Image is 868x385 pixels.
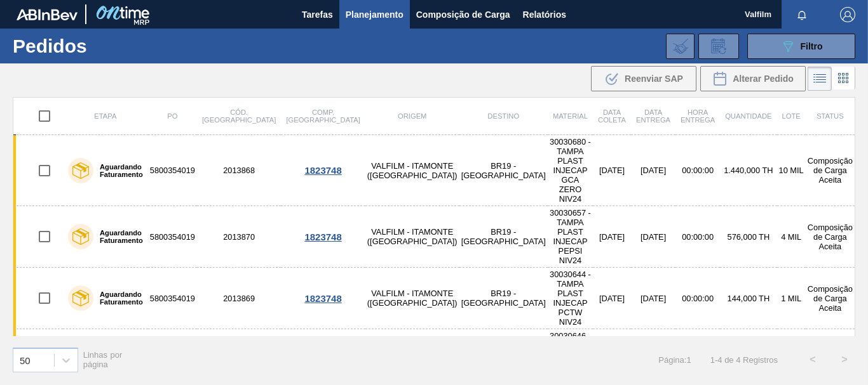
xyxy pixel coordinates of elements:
[17,9,78,20] img: TNhmsLtSVTkK8tSr43FrP2fwEKptu5GPRR3wAAAABJRU5ErkJggg==
[829,344,860,375] button: >
[416,7,510,22] span: Composição de Carga
[283,165,363,176] div: 1823748
[777,206,806,268] td: 4 MIL
[365,268,459,329] td: VALFILM - ITAMONTE ([GEOGRAPHIC_DATA])
[747,34,855,59] button: Filtro
[636,108,670,124] span: Data entrega
[832,67,855,91] div: Visão em Cards
[801,41,823,51] span: Filtro
[631,268,675,329] td: [DATE]
[806,206,855,268] td: Composição de Carga Aceita
[808,67,832,91] div: Visão em Lista
[593,135,631,206] td: [DATE]
[625,74,683,84] span: Reenviar SAP
[720,206,776,268] td: 576,000 TH
[365,206,459,268] td: VALFILM - ITAMONTE ([GEOGRAPHIC_DATA])
[13,135,855,206] a: Aguardando Faturamento58003540192013868VALFILM - ITAMONTE ([GEOGRAPHIC_DATA])BR19 - [GEOGRAPHIC_D...
[675,268,720,329] td: 00:00:00
[13,206,855,268] a: Aguardando Faturamento58003540192013870VALFILM - ITAMONTE ([GEOGRAPHIC_DATA])BR19 - [GEOGRAPHIC_D...
[548,135,593,206] td: 30030680 - TAMPA PLAST INJECAP GCA ZERO NIV24
[20,355,31,365] div: 50
[806,135,855,206] td: Composição de Carga Aceita
[487,112,519,120] span: Destino
[148,135,197,206] td: 5800354019
[523,7,566,22] span: Relatórios
[167,112,177,120] span: PO
[459,206,548,268] td: BR19 - [GEOGRAPHIC_DATA]
[806,268,855,329] td: Composição de Carga Aceita
[365,135,459,206] td: VALFILM - ITAMONTE ([GEOGRAPHIC_DATA])
[631,135,675,206] td: [DATE]
[700,66,806,91] div: Alterar Pedido
[777,268,806,329] td: 1 MIL
[553,112,588,120] span: Material
[797,344,829,375] button: <
[782,6,822,23] button: Notificações
[93,290,143,306] label: Aguardando Faturamento
[675,206,720,268] td: 00:00:00
[197,268,281,329] td: 2013869
[710,355,778,365] span: 1 - 4 de 4 Registros
[93,163,143,178] label: Aguardando Faturamento
[675,135,720,206] td: 00:00:00
[593,206,631,268] td: [DATE]
[598,108,626,124] span: Data coleta
[93,229,143,244] label: Aguardando Faturamento
[83,350,123,369] span: Linhas por página
[591,66,696,91] div: Reenviar SAP
[593,268,631,329] td: [DATE]
[777,135,806,206] td: 10 MIL
[658,355,691,365] span: Página : 1
[197,206,281,268] td: 2013870
[94,112,116,120] span: Etapa
[202,108,276,124] span: Cód. [GEOGRAPHIC_DATA]
[346,7,403,22] span: Planejamento
[817,112,843,120] span: Status
[459,135,548,206] td: BR19 - [GEOGRAPHIC_DATA]
[13,268,855,329] a: Aguardando Faturamento58003540192013869VALFILM - ITAMONTE ([GEOGRAPHIC_DATA])BR19 - [GEOGRAPHIC_D...
[782,112,801,120] span: Lote
[283,232,363,242] div: 1823748
[666,34,695,59] div: Importar Negociações dos Pedidos
[631,206,675,268] td: [DATE]
[283,293,363,304] div: 1823748
[13,39,191,53] h1: Pedidos
[302,7,333,22] span: Tarefas
[725,112,771,120] span: Quantidade
[548,206,593,268] td: 30030657 - TAMPA PLAST INJECAP PEPSI NIV24
[720,268,776,329] td: 144,000 TH
[681,108,715,124] span: Hora Entrega
[548,268,593,329] td: 30030644 - TAMPA PLAST INJECAP PCTW NIV24
[840,7,855,22] img: Logout
[698,34,739,59] div: Solicitação de Revisão de Pedidos
[286,108,360,124] span: Comp. [GEOGRAPHIC_DATA]
[733,74,794,84] span: Alterar Pedido
[459,268,548,329] td: BR19 - [GEOGRAPHIC_DATA]
[148,206,197,268] td: 5800354019
[398,112,426,120] span: Origem
[197,135,281,206] td: 2013868
[148,268,197,329] td: 5800354019
[720,135,776,206] td: 1.440,000 TH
